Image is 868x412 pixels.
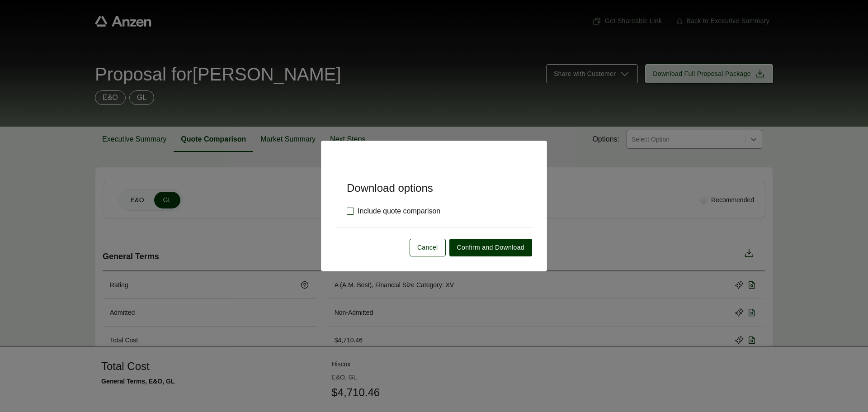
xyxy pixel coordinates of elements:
[457,243,524,252] span: Confirm and Download
[347,206,440,217] label: Include quote comparison
[449,239,532,256] button: Confirm and Download
[336,166,532,195] h5: Download options
[410,239,446,256] button: Cancel
[417,243,438,252] span: Cancel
